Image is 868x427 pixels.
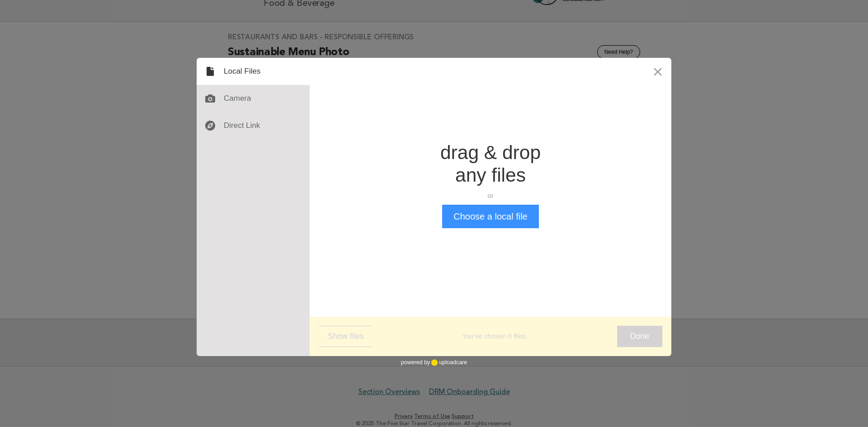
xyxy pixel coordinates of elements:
div: Direct Link [197,112,310,139]
button: Show files [319,326,373,347]
div: You’ve chosen 0 files. [373,332,617,341]
div: drag & drop any files [440,141,541,187]
div: powered by [401,356,467,370]
div: Local Files [197,58,310,85]
div: or [440,191,541,200]
button: Close [644,58,671,85]
div: Camera [197,85,310,112]
button: Choose a local file [442,205,538,228]
button: Done [617,326,662,347]
a: uploadcare [430,359,467,366]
